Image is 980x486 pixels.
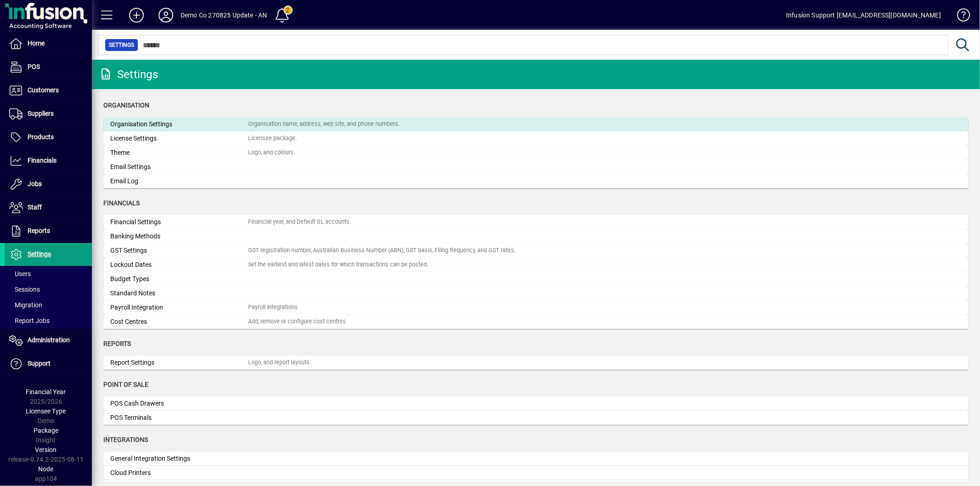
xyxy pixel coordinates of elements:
a: POS Terminals [103,411,969,425]
span: Jobs [28,180,42,187]
span: Package [34,427,58,434]
span: Organisation [103,102,149,109]
div: Financial Settings [110,217,248,227]
span: Point of Sale [103,381,148,388]
div: Logo, and colours. [248,148,295,157]
span: Home [28,40,45,47]
a: Budget Types [103,272,969,286]
a: Report SettingsLogo, and report layouts. [103,356,969,370]
a: Administration [5,329,92,352]
span: POS [28,63,40,70]
span: Users [9,270,31,277]
span: Financials [103,199,140,207]
a: Cloud Printers [103,466,969,480]
a: Email Log [103,174,969,188]
span: Reports [103,340,131,347]
a: License SettingsLicensee package. [103,131,969,146]
span: Administration [28,336,70,344]
a: Organisation SettingsOrganisation name, address, web site, and phone numbers. [103,117,969,131]
div: GST registration number, Australian Business Number (ABN), GST basis, Filing frequency, and GST r... [248,246,515,255]
span: Integrations [103,436,148,443]
span: Settings [109,40,134,50]
span: Financial Year [26,388,66,396]
span: Products [28,133,54,141]
span: Migration [9,301,42,309]
div: Theme [110,148,248,158]
span: Node [39,465,54,473]
span: Support [28,360,51,367]
a: Email Settings [103,160,969,174]
div: Organisation Settings [110,119,248,129]
span: Suppliers [28,110,54,117]
a: Report Jobs [5,313,92,328]
a: POS Cash Drawers [103,396,969,411]
a: Suppliers [5,102,92,125]
a: GST SettingsGST registration number, Australian Business Number (ABN), GST basis, Filing frequenc... [103,243,969,258]
span: Licensee Type [26,407,66,415]
div: General Integration Settings [110,454,248,463]
div: Infusion Support [EMAIL_ADDRESS][DOMAIN_NAME] [786,8,941,23]
a: Products [5,126,92,149]
div: GST Settings [110,246,248,255]
div: Email Log [110,176,248,186]
div: Payroll Integration [110,303,248,312]
div: Cloud Printers [110,468,248,478]
a: Home [5,32,92,55]
a: Migration [5,297,92,313]
span: Reports [28,227,50,234]
div: Settings [99,67,158,82]
button: Add [122,7,151,23]
div: Report Settings [110,358,248,367]
div: Payroll Integrations [248,303,298,312]
span: Version [35,446,57,453]
div: POS Cash Drawers [110,399,248,408]
div: Banking Methods [110,232,248,241]
a: Banking Methods [103,229,969,243]
button: Profile [151,7,181,23]
div: Demo Co 270825 Update - AN [181,8,267,23]
a: Financials [5,149,92,172]
div: Set the earliest and latest dates for which transactions can be posted. [248,260,428,269]
span: Report Jobs [9,317,50,324]
a: Lockout DatesSet the earliest and latest dates for which transactions can be posted. [103,258,969,272]
div: Organisation name, address, web site, and phone numbers. [248,120,400,129]
a: Support [5,352,92,375]
a: Financial SettingsFinancial year, and Default GL accounts. [103,215,969,229]
div: Email Settings [110,162,248,172]
span: Sessions [9,286,40,293]
a: Sessions [5,282,92,297]
div: Budget Types [110,274,248,284]
a: Reports [5,220,92,243]
div: Add, remove or configure cost centres [248,317,346,326]
a: Customers [5,79,92,102]
div: POS Terminals [110,413,248,423]
span: Settings [28,250,51,258]
span: Financials [28,157,57,164]
a: Standard Notes [103,286,969,300]
div: License Settings [110,134,248,143]
a: ThemeLogo, and colours. [103,146,969,160]
div: Licensee package. [248,134,297,143]
div: Standard Notes [110,288,248,298]
a: Jobs [5,173,92,196]
a: POS [5,56,92,79]
span: Staff [28,203,42,211]
a: Cost CentresAdd, remove or configure cost centres [103,315,969,329]
div: Cost Centres [110,317,248,327]
div: Lockout Dates [110,260,248,270]
div: Logo, and report layouts. [248,358,311,367]
a: General Integration Settings [103,452,969,466]
a: Payroll IntegrationPayroll Integrations [103,300,969,315]
a: Users [5,266,92,282]
div: Financial year, and Default GL accounts. [248,218,351,226]
a: Knowledge Base [950,2,969,32]
span: Customers [28,86,59,94]
a: Staff [5,196,92,219]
